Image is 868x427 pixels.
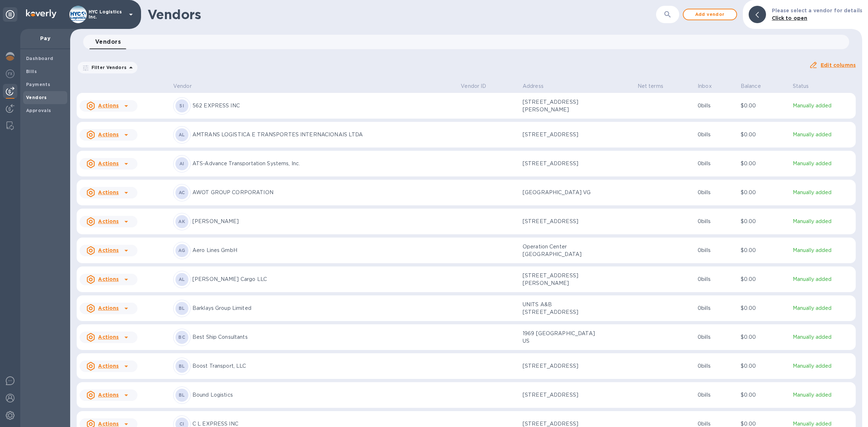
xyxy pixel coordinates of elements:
[98,189,119,195] u: Actions
[793,218,853,225] p: Manually added
[178,219,185,224] b: AK
[523,82,544,90] p: Address
[179,421,184,427] b: CI
[26,56,54,61] b: Dashboard
[461,82,486,90] p: Vendor ID
[192,160,455,167] p: ATS-Advance Transportation Systems, Inc.
[26,108,51,113] b: Approvals
[98,103,119,108] u: Actions
[192,247,455,254] p: Aero Lines GmbН
[698,362,735,370] p: 0 bills
[698,102,735,110] p: 0 bills
[698,160,735,167] p: 0 bills
[741,131,787,138] p: $0.00
[683,9,737,20] button: Add vendor
[523,362,595,370] p: [STREET_ADDRESS]
[173,82,192,90] p: Vendor
[179,277,185,282] b: AL
[741,276,787,283] p: $0.00
[192,131,455,138] p: AMTRANS LOGISTICA E TRANSPORTES INTERNACIONAIS LTDA
[26,9,56,18] img: Logo
[698,391,735,399] p: 0 bills
[192,391,455,399] p: Bound Logistics
[741,82,761,90] p: Balance
[741,391,787,399] p: $0.00
[98,392,119,398] u: Actions
[523,98,595,114] p: [STREET_ADDRESS][PERSON_NAME]
[178,248,185,253] b: AG
[98,421,119,427] u: Actions
[179,103,184,108] b: 5I
[179,132,185,137] b: AL
[638,82,673,90] span: Net terms
[192,218,455,225] p: [PERSON_NAME]
[793,189,853,196] p: Manually added
[192,333,455,341] p: Best Ship Consultants
[98,305,119,311] u: Actions
[89,9,125,20] p: HYC Logistics Inc.
[98,276,119,282] u: Actions
[523,82,553,90] span: Address
[793,304,853,312] p: Manually added
[689,10,731,19] span: Add vendor
[741,362,787,370] p: $0.00
[741,189,787,196] p: $0.00
[98,161,119,166] u: Actions
[173,82,201,90] span: Vendor
[523,391,595,399] p: [STREET_ADDRESS]
[698,333,735,341] p: 0 bills
[741,218,787,225] p: $0.00
[638,82,663,90] p: Net terms
[523,301,595,316] p: UNITS A&B [STREET_ADDRESS]
[741,333,787,341] p: $0.00
[793,276,853,283] p: Manually added
[26,95,47,100] b: Vendors
[98,363,119,369] u: Actions
[89,64,127,71] p: Filter Vendors
[698,189,735,196] p: 0 bills
[793,82,809,90] p: Status
[523,330,595,345] p: 1969 [GEOGRAPHIC_DATA] US
[821,62,856,68] u: Edit columns
[793,131,853,138] p: Manually added
[741,304,787,312] p: $0.00
[523,272,595,287] p: [STREET_ADDRESS][PERSON_NAME]
[698,304,735,312] p: 0 bills
[192,362,455,370] p: Boost Transport, LLC
[698,82,712,90] p: Inbox
[741,102,787,110] p: $0.00
[3,7,17,22] div: Unpin categories
[179,190,185,195] b: AC
[772,15,808,21] b: Click to open
[461,82,495,90] span: Vendor ID
[192,102,455,110] p: 562 EXPRESS INC
[148,7,573,22] h1: Vendors
[179,363,185,369] b: BL
[698,131,735,138] p: 0 bills
[192,304,455,312] p: Barklays Group Limited
[523,160,595,167] p: [STREET_ADDRESS]
[192,189,455,196] p: AWOT GROUP CORPORATION
[772,8,862,13] b: Please select a vendor for details
[6,69,14,78] img: Foreign exchange
[741,160,787,167] p: $0.00
[95,37,121,47] span: Vendors
[793,391,853,399] p: Manually added
[793,333,853,341] p: Manually added
[179,161,184,166] b: AI
[98,334,119,340] u: Actions
[793,362,853,370] p: Manually added
[698,218,735,225] p: 0 bills
[793,247,853,254] p: Manually added
[523,218,595,225] p: [STREET_ADDRESS]
[523,189,595,196] p: [GEOGRAPHIC_DATA] VG
[26,69,37,74] b: Bills
[523,243,595,258] p: Operation Center [GEOGRAPHIC_DATA]
[192,276,455,283] p: [PERSON_NAME] Cargo LLC
[698,276,735,283] p: 0 bills
[793,160,853,167] p: Manually added
[178,334,185,340] b: BC
[698,82,721,90] span: Inbox
[741,82,770,90] span: Balance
